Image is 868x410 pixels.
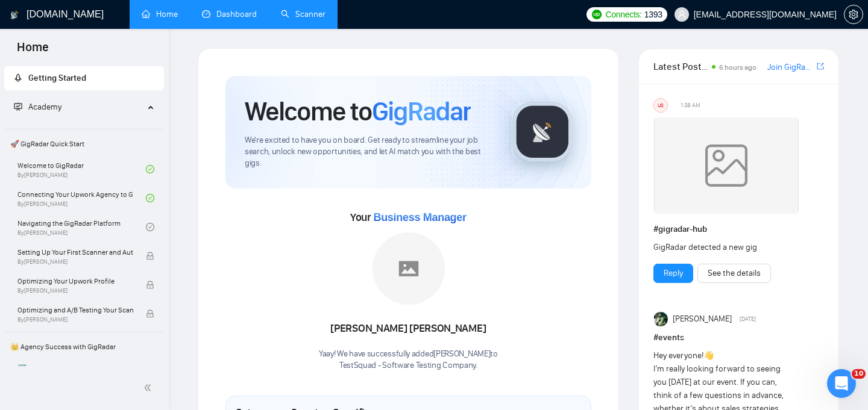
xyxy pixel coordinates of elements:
span: 1393 [644,8,662,21]
span: setting [844,10,863,19]
a: Welcome to GigRadarBy[PERSON_NAME] [17,156,146,182]
img: gigradar-logo.png [512,102,573,162]
a: homeHome [142,9,178,19]
div: US [654,99,667,112]
span: lock [146,309,154,318]
span: Home [7,39,58,64]
span: 6 hours ago [719,63,756,72]
a: 1️⃣ Start Here [17,359,146,385]
span: Academy [14,102,61,112]
a: setting [844,10,863,19]
h1: # events [653,331,824,344]
button: Reply [653,264,693,283]
span: double-left [143,382,156,394]
a: See the details [708,267,761,280]
a: export [817,61,824,72]
span: 👋 [703,350,714,361]
div: [PERSON_NAME] [PERSON_NAME] [319,318,498,339]
button: setting [844,5,863,24]
iframe: Intercom live chat [827,369,856,398]
img: logo [10,5,19,25]
li: Getting Started [4,66,164,90]
span: By [PERSON_NAME] [17,258,133,266]
span: [DATE] [740,314,756,325]
span: Optimizing and A/B Testing Your Scanner for Better Results [17,304,133,316]
span: check-circle [146,165,154,173]
span: 1:38 AM [681,100,700,111]
span: fund-projection-screen [14,102,22,111]
a: Reply [664,267,683,280]
span: By [PERSON_NAME] [17,316,133,323]
div: Yaay! We have successfully added [PERSON_NAME] to [319,349,498,371]
p: TestSquad - Software Testing Company . [319,360,498,371]
span: rocket [14,73,22,82]
span: Optimizing Your Upwork Profile [17,275,133,287]
a: Join GigRadar Slack Community [767,61,814,74]
img: Vlad [654,312,668,326]
span: Getting Started [28,73,86,83]
span: We're excited to have you on board. Get ready to streamline your job search, unlock new opportuni... [245,135,492,169]
span: Latest Posts from the GigRadar Community [653,59,708,74]
h1: Welcome to [245,95,471,128]
a: dashboardDashboard [202,9,257,19]
span: GigRadar [372,95,471,128]
span: user [678,10,686,19]
span: Academy [28,102,61,112]
span: 🚀 GigRadar Quick Start [5,132,163,156]
span: By [PERSON_NAME] [17,287,133,294]
span: lock [146,281,154,289]
span: Setting Up Your First Scanner and Auto-Bidder [17,246,133,258]
span: lock [146,252,154,260]
span: 10 [852,369,866,379]
span: Business Manager [373,211,466,223]
a: searchScanner [281,9,325,19]
span: [PERSON_NAME] [673,312,732,326]
span: check-circle [146,223,154,231]
a: Connecting Your Upwork Agency to GigRadarBy[PERSON_NAME] [17,185,146,211]
span: Your [350,211,467,224]
span: 👑 Agency Success with GigRadar [5,335,163,359]
span: Connects: [605,8,641,21]
img: weqQh+iSagEgQAAAABJRU5ErkJggg== [654,117,799,214]
a: Navigating the GigRadar PlatformBy[PERSON_NAME] [17,214,146,240]
img: placeholder.png [373,232,445,305]
div: GigRadar detected a new gig [653,241,790,254]
span: check-circle [146,194,154,202]
button: See the details [697,264,771,283]
span: export [817,61,824,71]
img: upwork-logo.png [592,10,602,19]
h1: # gigradar-hub [653,223,824,236]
